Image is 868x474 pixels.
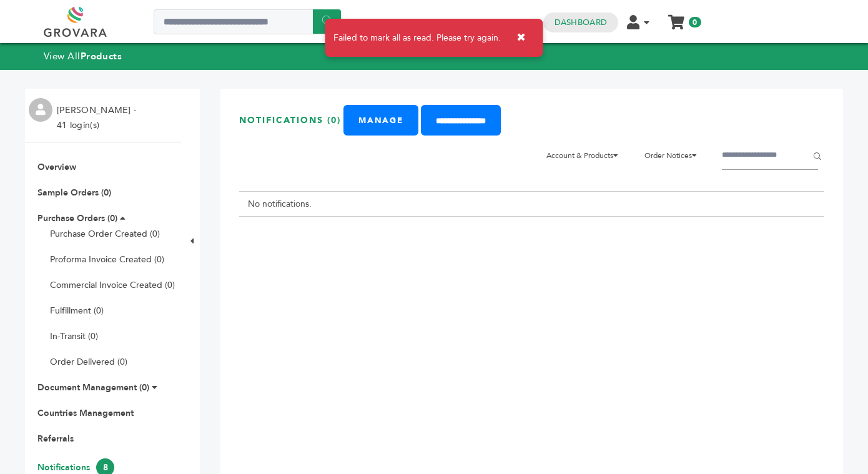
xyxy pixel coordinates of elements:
a: My Cart [669,11,683,24]
li: Account & Products [540,142,632,169]
input: Search a product or brand... [154,9,341,34]
a: Manage [343,105,418,136]
strong: Products [81,50,122,62]
a: Overview [37,161,76,173]
a: Document Management (0) [37,382,149,393]
a: Purchase Orders (0) [37,212,117,224]
a: Fulfillment (0) [50,305,104,317]
td: No notifications. [239,191,824,216]
span: Failed to mark all as read. Please try again. [333,32,501,44]
button: ✖ [507,25,535,51]
a: In-Transit (0) [50,330,98,342]
li: Order Notices [638,142,711,169]
img: profile.png [29,98,52,122]
a: Dashboard [555,17,607,28]
a: Proforma Invoice Created (0) [50,254,164,265]
a: Commercial Invoice Created (0) [50,279,175,291]
a: View AllProducts [44,50,122,62]
input: Filter by keywords [722,142,818,170]
span: 0 [689,17,701,27]
a: Notifications8 [37,462,114,473]
li: [PERSON_NAME] - 41 login(s) [57,103,139,133]
a: Sample Orders (0) [37,187,111,199]
a: Referrals [37,433,74,445]
a: Purchase Order Created (0) [50,228,160,240]
h3: Notifications (0) [239,114,341,126]
a: Order Delivered (0) [50,356,127,368]
a: Countries Management [37,407,134,419]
